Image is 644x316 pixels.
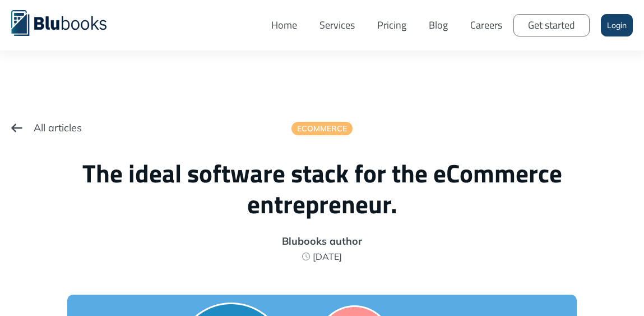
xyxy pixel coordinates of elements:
a: home [11,8,123,36]
a: Services [308,8,366,42]
a: Get started [513,14,590,36]
a: All articles [11,112,82,143]
div: All articles [34,112,82,143]
a: Pricing [366,8,418,42]
a: Login [601,14,633,36]
a: eCommerce [291,122,353,135]
div: eCommerce [297,125,347,132]
div: [DATE] [313,252,342,261]
a: Careers [459,8,513,42]
a: Home [260,8,308,42]
a: Blog [418,8,459,42]
div: Blubooks author [11,236,633,246]
h1: The ideal software stack for the eCommerce entrepreneur. [11,158,633,219]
